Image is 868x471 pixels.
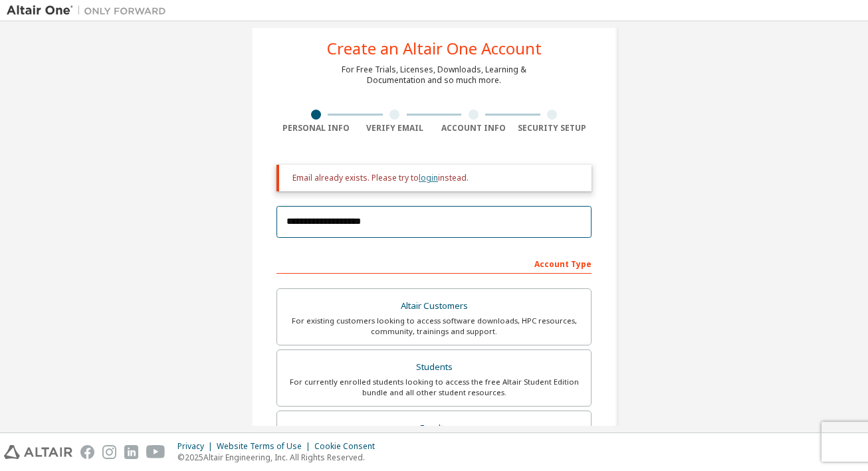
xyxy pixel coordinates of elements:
img: facebook.svg [80,445,94,459]
a: login [419,172,438,183]
div: For existing customers looking to access software downloads, HPC resources, community, trainings ... [285,316,583,337]
div: Cookie Consent [314,441,383,452]
div: Students [285,358,583,377]
img: Altair One [7,4,173,17]
div: Altair Customers [285,297,583,316]
div: Privacy [177,441,217,452]
div: For Free Trials, Licenses, Downloads, Learning & Documentation and so much more. [342,64,526,86]
div: Create an Altair One Account [327,41,542,56]
div: Personal Info [276,123,356,134]
img: instagram.svg [102,445,116,459]
p: © 2025 Altair Engineering, Inc. All Rights Reserved. [177,452,383,463]
img: youtube.svg [146,445,165,459]
div: Security Setup [513,123,592,134]
div: Account Type [276,252,592,274]
div: Account Info [434,123,513,134]
div: For currently enrolled students looking to access the free Altair Student Edition bundle and all ... [285,377,583,398]
div: Website Terms of Use [217,441,314,452]
div: Faculty [285,419,583,438]
div: Verify Email [356,123,435,134]
div: Email already exists. Please try to instead. [292,173,581,183]
img: altair_logo.svg [4,445,72,459]
img: linkedin.svg [124,445,138,459]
